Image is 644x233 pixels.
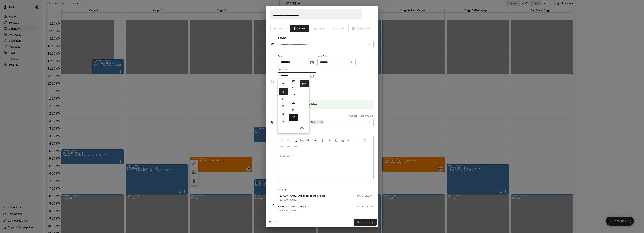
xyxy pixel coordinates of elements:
svg: Rooms [270,120,274,124]
li: 10 hours [279,118,288,124]
li: 30 minutes [289,114,298,121]
li: 5 minutes [289,77,298,84]
span: [PERSON_NAME] [278,209,297,212]
button: Insert Link [353,137,360,144]
ul: Select minutes [288,79,299,123]
li: 7 hours [279,96,288,103]
li: 20 minutes [289,99,298,106]
span: The type of an existing booking cannot be changed [309,25,329,32]
button: Save booking [354,219,377,226]
span: [PERSON_NAME] [278,199,297,201]
button: Format Italics [326,137,333,144]
button: Choose time, selected time is 6:30 PM [308,72,316,79]
span: The type of an existing booking cannot be changed [329,25,349,32]
a: [PERSON_NAME] [278,198,325,202]
li: 15 minutes [289,92,298,99]
button: Justify Align [292,144,299,151]
button: Left Align [362,137,368,144]
ul: Select meridiem [299,79,309,123]
div: The service of an existing booking cannot be changed [278,41,374,48]
span: Booking #1490924 created [278,205,306,209]
button: Formatting Options [294,137,318,144]
div: Cage 3 [309,120,324,124]
button: Format Strikethrough [340,137,346,144]
li: 25 minutes [289,107,298,114]
button: Redo [285,137,292,144]
svg: Notes [270,156,274,160]
button: Close [369,11,376,17]
button: Add all [347,113,359,119]
span: [PERSON_NAME] was added to the booking [278,194,325,198]
span: Notes [278,129,374,135]
button: Right Align [285,144,292,151]
li: 9 hours [279,110,288,117]
li: 6 hours [279,88,288,95]
button: Remove all [359,113,374,119]
button: OK [296,124,308,131]
button: Choose date, selected date is Oct 16, 2025 [308,59,316,66]
li: 10 minutes [289,85,298,92]
button: Cancel [267,219,279,226]
li: 8 hours [279,103,288,110]
a: [PERSON_NAME] [278,209,306,213]
span: [DATE] 5:31 PM [357,205,374,213]
button: Undo [279,137,285,144]
li: PM [300,80,309,87]
button: Insert Code [347,137,353,144]
span: The type of an existing booking cannot be changed [349,25,374,32]
li: 35 minutes [289,121,298,128]
span: End Time [278,67,316,72]
span: Cage 3 [309,120,321,124]
svg: Timing [270,80,274,83]
svg: Service [270,43,274,46]
span: Start Time [317,54,356,59]
button: Lesson [290,25,309,32]
button: Format Bold [320,137,326,144]
button: Format Underline [333,137,339,144]
button: Center Align [279,144,285,151]
button: Open [367,120,372,125]
button: Choose time, selected time is 5:30 PM [348,59,355,66]
span: Activity [278,187,374,193]
span: [DATE] 5:32 PM [357,194,374,202]
li: 5 hours [279,81,288,88]
svg: Activity [270,203,274,207]
span: The type of an existing booking cannot be changed [270,25,290,32]
span: Normal [300,139,313,142]
span: Date [278,54,316,59]
ul: Select hours [278,79,288,123]
span: Service [278,37,287,39]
